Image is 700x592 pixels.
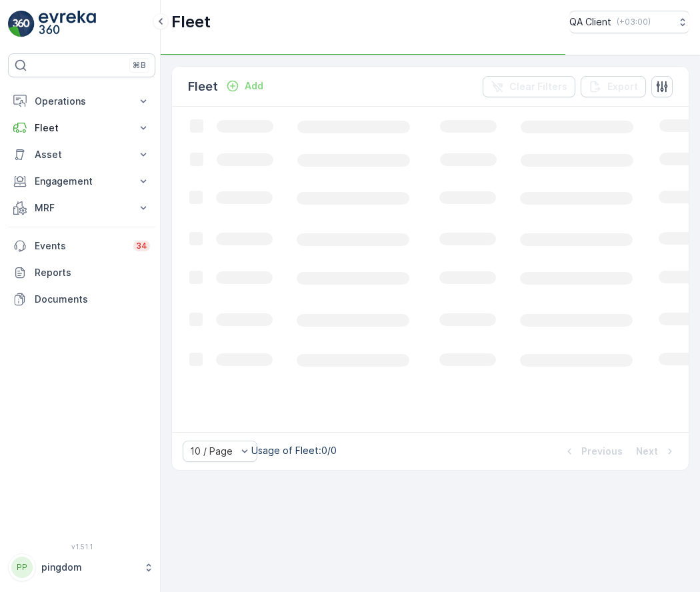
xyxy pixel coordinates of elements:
[635,443,678,459] button: Next
[8,88,155,115] button: Operations
[8,543,155,551] span: v 1.51.1
[39,11,96,37] img: logo_light-DOdMpM7g.png
[35,239,125,253] p: Events
[35,148,129,161] p: Asset
[245,79,263,93] p: Add
[11,557,33,578] div: PP
[136,241,147,251] p: 34
[188,77,218,96] p: Fleet
[569,15,611,29] p: QA Client
[8,553,155,581] button: PPpingdom
[8,259,155,286] a: Reports
[8,115,155,141] button: Fleet
[35,95,129,108] p: Operations
[581,76,646,97] button: Export
[8,195,155,221] button: MRF
[581,445,623,458] p: Previous
[133,60,146,71] p: ⌘B
[8,168,155,195] button: Engagement
[8,141,155,168] button: Asset
[509,80,567,93] p: Clear Filters
[607,80,638,93] p: Export
[221,78,269,94] button: Add
[41,561,137,574] p: pingdom
[561,443,624,459] button: Previous
[35,201,129,215] p: MRF
[35,266,150,279] p: Reports
[171,11,211,33] p: Fleet
[8,233,155,259] a: Events34
[35,121,129,135] p: Fleet
[8,11,35,37] img: logo
[251,444,337,457] p: Usage of Fleet : 0/0
[636,445,658,458] p: Next
[617,17,651,27] p: ( +03:00 )
[35,293,150,306] p: Documents
[483,76,575,97] button: Clear Filters
[8,286,155,313] a: Documents
[569,11,689,33] button: QA Client(+03:00)
[35,175,129,188] p: Engagement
